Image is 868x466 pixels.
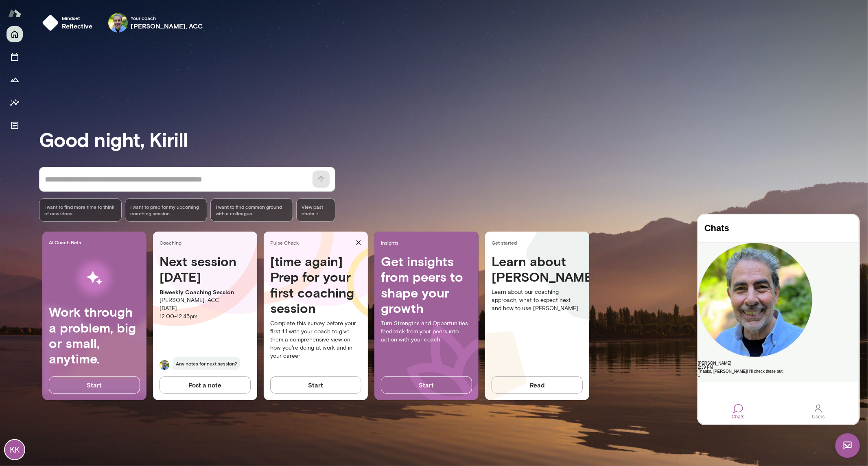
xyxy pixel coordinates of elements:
[62,21,93,31] h6: reflective
[125,198,208,222] div: I want to prep for my upcoming coaching session
[108,13,128,33] img: Charles Silvestro, ACC
[160,239,254,246] span: Coaching
[44,203,116,217] span: I want to find more time to think of new ideas
[160,296,251,304] p: [PERSON_NAME], ACC
[492,376,583,394] button: Read
[492,239,586,246] span: Get started
[8,5,21,21] img: Mento
[296,198,335,222] span: View past chats ->
[7,72,23,88] button: Growth Plan
[7,94,23,111] button: Insights
[49,239,143,245] span: AI Coach Beta
[210,198,293,222] div: I want to find common ground with a colleague
[58,252,131,304] img: AI Workflows
[270,254,361,316] h4: [time again] Prep for your first coaching session
[42,15,59,31] img: mindset
[130,203,202,217] span: I want to prep for my upcoming coaching session
[7,26,23,42] button: Home
[49,304,140,367] h4: Work through a problem, big or small, anytime.
[7,9,154,19] h4: Chats
[39,128,868,151] h3: Good night, Kirill
[381,319,472,344] p: Turn Strengths and Opportunities feedback from your peers into action with your coach.
[270,319,361,360] p: Complete this survey before your first 1:1 with your coach to give them a comprehensive view on h...
[492,254,583,285] h4: Learn about [PERSON_NAME]
[103,10,209,36] div: Charles Silvestro, ACCYour coach[PERSON_NAME], ACC
[5,440,24,459] div: KK
[35,189,45,199] div: Chats
[270,239,352,246] span: Pulse Check
[381,376,472,394] button: Start
[381,254,472,316] h4: Get insights from peers to shape your growth
[160,288,251,296] p: Biweekly Coaching Session
[7,49,23,65] button: Sessions
[160,376,251,394] button: Post a note
[492,288,583,313] p: Learn about our coaching approach, what to expect next, and how to use [PERSON_NAME].
[114,199,127,205] div: Users
[173,357,240,370] span: Any notes for next session?
[216,203,288,217] span: I want to find common ground with a colleague
[381,239,475,246] span: Insights
[116,189,125,199] div: Users
[49,376,140,394] button: Start
[131,21,203,31] h6: [PERSON_NAME], ACC
[160,304,251,313] p: [DATE]
[34,199,46,205] div: Chats
[39,198,122,222] div: I want to find more time to think of new ideas
[7,117,23,133] button: Documents
[270,376,361,394] button: Start
[160,360,169,370] img: Charles
[131,15,203,21] span: Your coach
[160,254,251,285] h4: Next session [DATE]
[160,313,251,321] p: 12:00 - 12:45pm
[39,10,99,36] button: Mindsetreflective
[62,15,93,21] span: Mindset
